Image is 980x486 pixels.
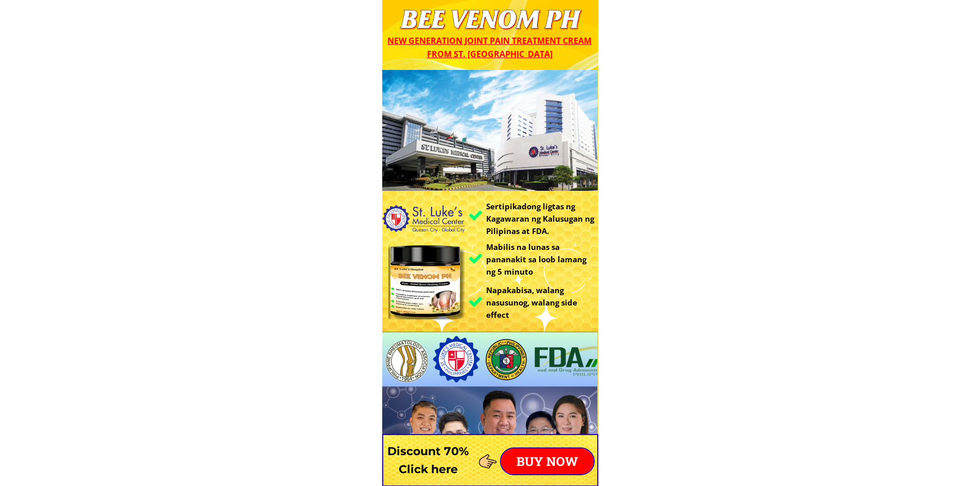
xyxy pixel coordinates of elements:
[387,35,592,60] span: New generation joint pain treatment cream from St. [GEOGRAPHIC_DATA]
[486,200,600,237] h3: Sertipikadong ligtas ng Kagawaran ng Kalusugan ng Pilipinas at FDA.
[486,284,598,321] h3: Napakabisa, walang nasusunog, walang side effect
[501,448,594,474] p: BUY NOW
[382,442,474,478] h3: Discount 70% Click here
[486,241,595,278] h3: Mabilis na lunas sa pananakit sa loob lamang ng 5 minuto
